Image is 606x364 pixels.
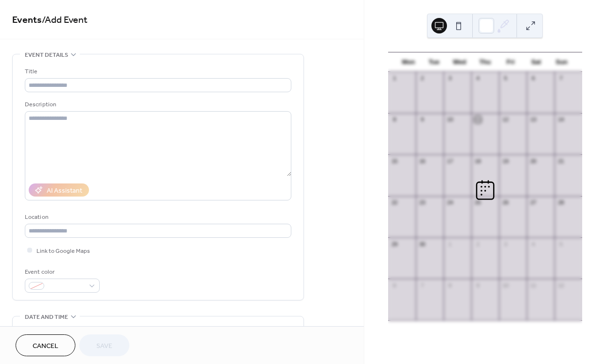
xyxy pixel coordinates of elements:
div: 5 [502,75,509,82]
div: Thu [472,52,498,72]
div: 15 [391,157,398,165]
div: 1 [391,75,398,82]
div: 10 [502,281,509,289]
div: 2 [474,240,481,248]
div: 22 [391,199,398,206]
div: 3 [446,75,454,82]
div: 20 [530,157,537,165]
div: 28 [557,199,565,206]
div: 27 [530,199,537,206]
div: 7 [419,281,426,289]
div: 18 [474,157,481,165]
div: Sun [549,52,574,72]
span: / Add Event [42,11,88,30]
div: 1 [446,240,454,248]
div: 2 [419,75,426,82]
div: 29 [391,240,398,248]
div: 12 [557,281,565,289]
a: Events [12,11,42,30]
div: 11 [530,281,537,289]
div: Fri [498,52,523,72]
div: 24 [446,199,454,206]
div: Location [25,212,289,222]
div: 4 [474,75,481,82]
div: 6 [391,281,398,289]
div: 4 [530,240,537,248]
span: Date and time [25,312,68,322]
div: 14 [557,116,565,123]
div: 11 [474,116,481,123]
div: 12 [502,116,509,123]
div: 6 [530,75,537,82]
div: 23 [419,199,426,206]
div: 19 [502,157,509,165]
div: 7 [557,75,565,82]
div: 21 [557,157,565,165]
div: Tue [421,52,446,72]
div: Sat [523,52,549,72]
button: Cancel [16,334,75,356]
div: 9 [474,281,481,289]
div: Mon [396,52,421,72]
div: 30 [419,240,426,248]
div: 10 [446,116,454,123]
div: 16 [419,157,426,165]
div: Event color [25,267,98,277]
div: 25 [474,199,481,206]
div: 17 [446,157,454,165]
div: Description [25,99,289,110]
div: 9 [419,116,426,123]
div: 8 [391,116,398,123]
div: Title [25,66,289,77]
span: Cancel [33,341,58,351]
div: 8 [446,281,454,289]
span: Link to Google Maps [36,246,90,256]
div: 13 [530,116,537,123]
span: Event details [25,50,68,60]
div: 3 [502,240,509,248]
div: 26 [502,199,509,206]
div: 5 [557,240,565,248]
div: Wed [447,52,472,72]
